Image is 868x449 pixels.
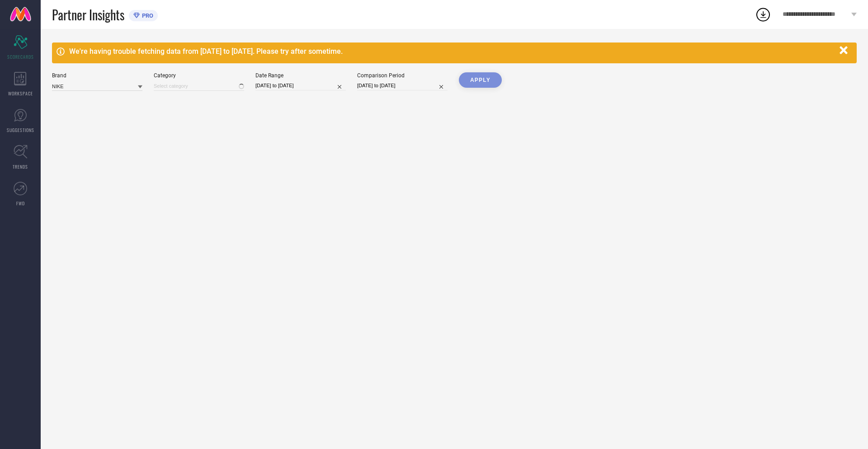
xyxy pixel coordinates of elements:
[7,127,34,133] span: SUGGESTIONS
[16,200,25,207] span: FWD
[52,5,124,24] span: Partner Insights
[8,90,33,97] span: WORKSPACE
[69,47,835,56] div: We're having trouble fetching data from [DATE] to [DATE]. Please try after sometime.
[755,6,771,23] div: Open download list
[357,72,448,79] div: Comparison Period
[255,72,346,79] div: Date Range
[13,163,28,170] span: TRENDS
[52,72,142,79] div: Brand
[357,81,448,90] input: Select comparison period
[140,12,153,19] span: PRO
[255,81,346,90] input: Select date range
[154,72,244,79] div: Category
[7,53,34,60] span: SCORECARDS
